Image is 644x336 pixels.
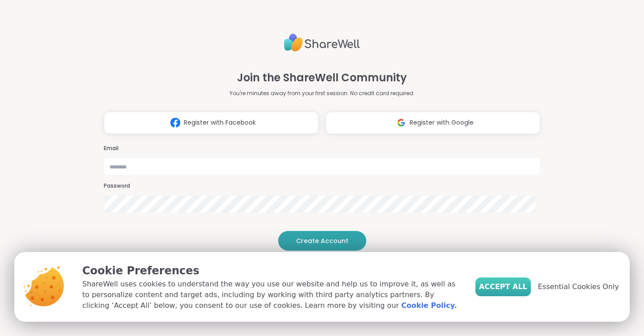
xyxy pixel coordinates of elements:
[410,118,474,127] span: Register with Google
[326,112,540,134] button: Register with Google
[401,300,457,311] a: Cookie Policy.
[296,236,348,245] span: Create Account
[82,263,461,279] p: Cookie Preferences
[229,89,415,97] p: You're minutes away from your first session. No credit card required.
[278,231,366,251] button: Create Account
[167,114,184,131] img: ShareWell Logomark
[393,114,410,131] img: ShareWell Logomark
[184,118,256,127] span: Register with Facebook
[104,182,540,190] h3: Password
[475,277,531,296] button: Accept All
[237,70,407,86] h1: Join the ShareWell Community
[104,145,540,152] h3: Email
[479,281,527,292] span: Accept All
[284,30,360,55] img: ShareWell Logo
[82,279,461,311] p: ShareWell uses cookies to understand the way you use our website and help us to improve it, as we...
[538,281,619,292] span: Essential Cookies Only
[104,112,318,134] button: Register with Facebook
